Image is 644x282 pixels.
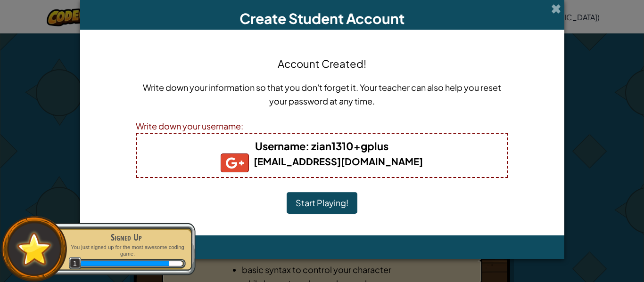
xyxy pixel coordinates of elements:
img: gplus_small.png [221,153,249,172]
b: [EMAIL_ADDRESS][DOMAIN_NAME] [221,155,423,167]
p: You just signed up for the most awesome coding game. [67,244,186,258]
button: Start Playing! [287,192,357,214]
b: : zian1310+gplus [255,139,388,153]
span: 1 [69,257,82,270]
div: Signed Up [67,231,186,244]
img: default.png [13,228,56,270]
span: Username [255,139,305,153]
span: Create Student Account [239,9,405,27]
p: Write down your information so that you don't forget it. Your teacher can also help you reset you... [136,81,508,108]
div: Write down your username: [136,119,508,133]
h4: Account Created! [278,56,366,71]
